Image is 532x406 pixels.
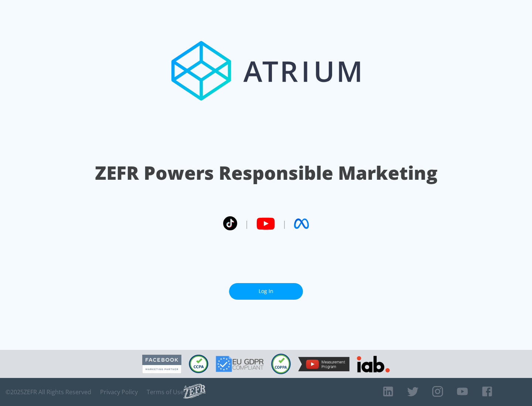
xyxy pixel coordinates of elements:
img: Facebook Marketing Partner [142,355,181,374]
img: GDPR Compliant [216,356,264,372]
img: IAB [357,356,390,372]
a: Terms of Use [147,388,184,396]
img: YouTube Measurement Program [298,357,349,371]
a: Privacy Policy [100,388,138,396]
img: COPPA Compliant [271,354,291,374]
span: | [282,218,287,229]
span: © 2025 ZEFR All Rights Reserved [6,388,91,396]
a: Log In [229,283,303,300]
span: | [245,218,249,229]
h1: ZEFR Powers Responsible Marketing [95,160,437,186]
img: CCPA Compliant [189,355,208,373]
